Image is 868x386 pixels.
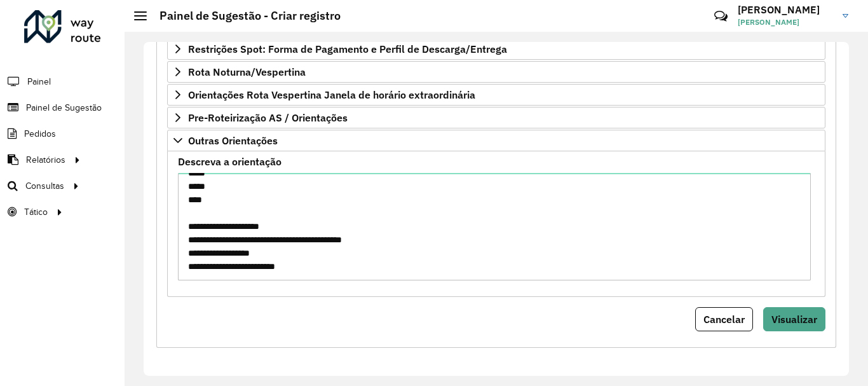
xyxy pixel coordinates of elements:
[188,67,306,77] span: Rota Noturna/Vespertina
[188,44,507,54] span: Restrições Spot: Forma de Pagamento e Perfil de Descarga/Entrega
[707,3,735,30] a: Contato Rápido
[771,313,817,326] span: Visualizar
[188,113,348,123] span: Pre-Roteirização AS / Orientações
[763,307,825,331] button: Visualizar
[167,61,825,83] a: Rota Noturna/Vespertina
[188,90,475,100] span: Orientações Rota Vespertina Janela de horário extraordinária
[26,153,65,167] span: Relatórios
[188,135,278,146] span: Outras Orientações
[167,151,825,297] div: Outras Orientações
[167,84,825,106] a: Orientações Rota Vespertina Janela de horário extraordinária
[26,101,102,114] span: Painel de Sugestão
[738,4,833,16] h3: [PERSON_NAME]
[25,179,64,193] span: Consultas
[167,130,825,151] a: Outras Orientações
[167,38,825,60] a: Restrições Spot: Forma de Pagamento e Perfil de Descarga/Entrega
[27,75,51,88] span: Painel
[738,17,833,28] span: [PERSON_NAME]
[178,154,281,169] label: Descreva a orientação
[695,307,753,331] button: Cancelar
[24,127,56,141] span: Pedidos
[167,107,825,128] a: Pre-Roteirização AS / Orientações
[24,205,48,219] span: Tático
[147,9,341,23] h2: Painel de Sugestão - Criar registro
[703,313,745,326] span: Cancelar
